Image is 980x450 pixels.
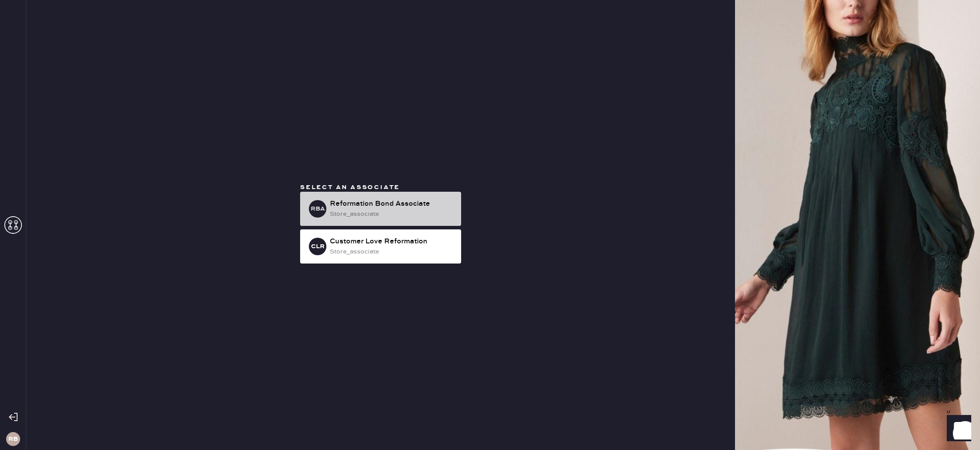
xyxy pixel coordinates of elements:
iframe: Front Chat [938,411,976,448]
h3: RBA [311,206,325,212]
h3: CLR [311,243,325,250]
div: Customer Love Reformation [330,236,454,247]
div: store_associate [330,209,454,219]
div: Reformation Bond Associate [330,199,454,209]
h3: RB [8,436,18,442]
span: Select an associate [300,183,400,191]
div: store_associate [330,247,454,257]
